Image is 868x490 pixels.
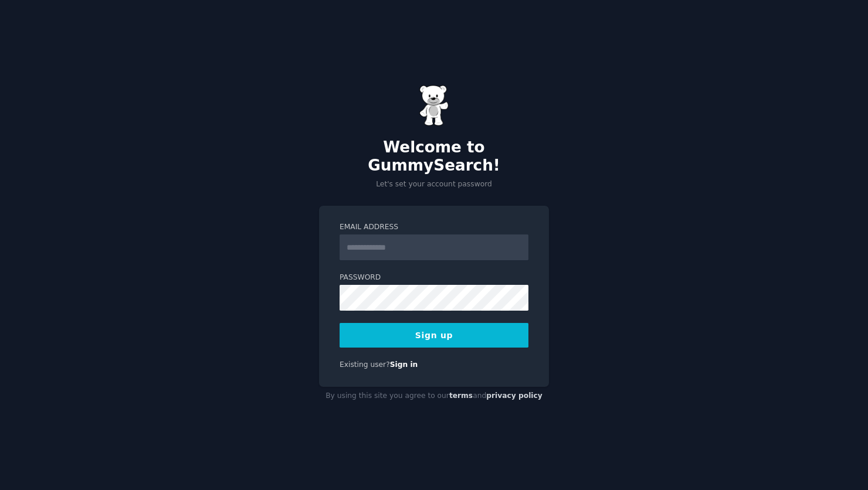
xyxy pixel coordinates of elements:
p: Let's set your account password [319,179,549,190]
label: Password [340,273,528,283]
a: Sign in [390,360,418,369]
h2: Welcome to GummySearch! [319,138,549,175]
a: terms [449,392,473,400]
div: By using this site you agree to our and [319,387,549,406]
img: Gummy Bear [419,85,449,126]
label: Email Address [340,222,528,233]
span: Existing user? [340,360,390,369]
a: privacy policy [486,392,542,400]
button: Sign up [340,323,528,348]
